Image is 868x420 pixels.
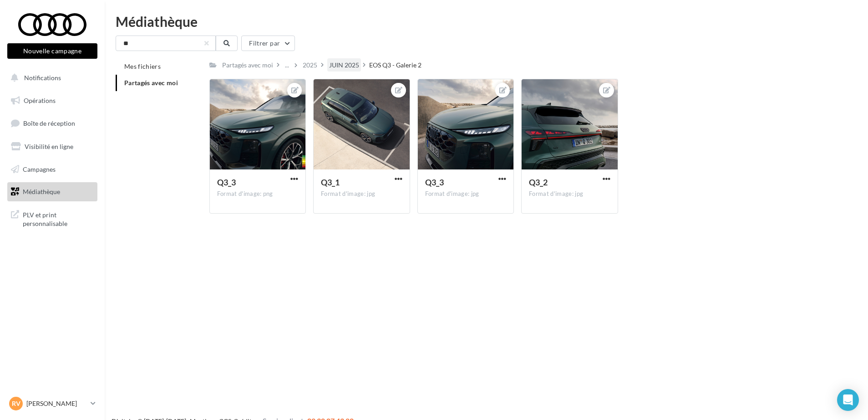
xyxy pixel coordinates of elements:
[23,188,60,195] span: Médiathèque
[5,160,99,179] a: Campagnes
[23,165,56,173] span: Campagnes
[303,61,317,70] div: 2025
[116,15,857,28] div: Médiathèque
[283,59,291,72] div: ...
[529,177,548,187] span: Q3_2
[321,177,340,187] span: Q3_1
[23,209,94,228] span: PLV et print personnalisable
[24,74,61,82] span: Notifications
[124,62,161,70] span: Mes fichiers
[329,61,359,70] div: JUIN 2025
[217,190,298,198] div: Format d'image: png
[124,79,178,87] span: Partagés avec moi
[12,399,20,408] span: RV
[5,68,96,87] button: Notifications
[7,43,97,59] button: Nouvelle campagne
[425,190,506,198] div: Format d'image: jpg
[5,113,99,133] a: Boîte de réception
[425,177,444,187] span: Q3_3
[321,190,402,198] div: Format d'image: jpg
[529,190,610,198] div: Format d'image: jpg
[217,177,236,187] span: Q3_3
[5,91,99,110] a: Opérations
[222,61,273,70] div: Partagés avec moi
[26,399,87,408] p: [PERSON_NAME]
[369,61,421,70] div: EOS Q3 - Galerie 2
[25,143,73,150] span: Visibilité en ligne
[5,205,99,232] a: PLV et print personnalisable
[837,389,859,411] div: Open Intercom Messenger
[23,119,75,127] span: Boîte de réception
[5,182,99,201] a: Médiathèque
[241,36,295,51] button: Filtrer par
[7,395,97,412] a: RV [PERSON_NAME]
[24,97,56,104] span: Opérations
[5,137,99,156] a: Visibilité en ligne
